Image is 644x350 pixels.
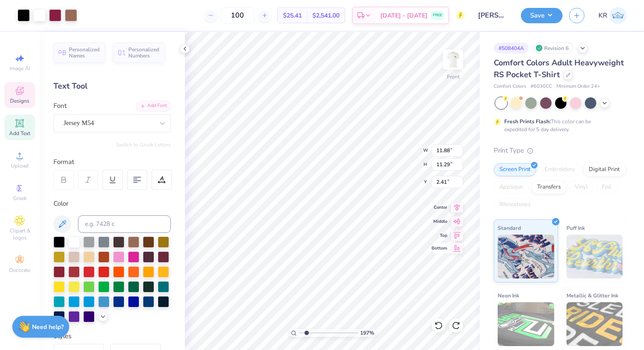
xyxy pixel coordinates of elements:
[498,291,519,300] span: Neon Ink
[521,8,563,23] button: Save
[432,218,447,225] span: Middle
[380,11,428,20] span: [DATE] - [DATE]
[11,162,28,169] span: Upload
[447,73,460,81] div: Front
[531,181,566,194] div: Transfers
[53,199,171,209] div: Color
[533,43,573,54] div: Revision 6
[78,215,171,233] input: e.g. 7428 c
[498,223,521,232] span: Standard
[494,83,526,90] span: Comfort Colors
[432,232,447,239] span: Top
[566,223,585,232] span: Puff Ink
[433,12,442,18] span: FREE
[32,323,64,331] strong: Need help?
[596,181,617,194] div: Foil
[432,245,447,251] span: Bottom
[13,195,27,202] span: Greek
[220,7,255,23] input: – –
[9,267,30,274] span: Decorate
[498,235,554,279] img: Standard
[53,157,172,167] div: Format
[531,83,552,90] span: # 6030CC
[494,146,626,156] div: Print Type
[4,227,35,241] span: Clipart & logos
[494,163,536,176] div: Screen Print
[494,57,624,80] span: Comfort Colors Adult Heavyweight RS Pocket T-Shirt
[566,291,618,300] span: Metallic & Glitter Ink
[10,65,30,72] span: Image AI
[116,141,171,148] button: Switch to Greek Letters
[136,101,171,111] div: Add Font
[504,118,551,125] strong: Fresh Prints Flash:
[566,235,623,279] img: Puff Ink
[598,7,626,24] a: KR
[53,101,67,111] label: Font
[9,130,30,137] span: Add Text
[498,302,554,346] img: Neon Ink
[69,46,100,59] span: Personalized Names
[504,118,612,133] div: This color can be expedited for 5 day delivery.
[10,97,29,104] span: Designs
[556,83,600,90] span: Minimum Order: 24 +
[312,11,340,20] span: $2,541.00
[609,7,626,24] img: Kaylee Rivera
[494,198,536,211] div: Rhinestones
[583,163,626,176] div: Digital Print
[569,181,594,194] div: Vinyl
[128,46,159,59] span: Personalized Numbers
[539,163,580,176] div: Embroidery
[494,181,529,194] div: Applique
[471,7,514,24] input: Untitled Design
[444,51,462,68] img: Front
[598,11,607,21] span: KR
[360,329,374,337] span: 197 %
[283,11,302,20] span: $25.41
[53,331,171,341] div: Styles
[432,204,447,211] span: Center
[566,302,623,346] img: Metallic & Glitter Ink
[53,80,171,92] div: Text Tool
[494,43,529,54] div: # 508404A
